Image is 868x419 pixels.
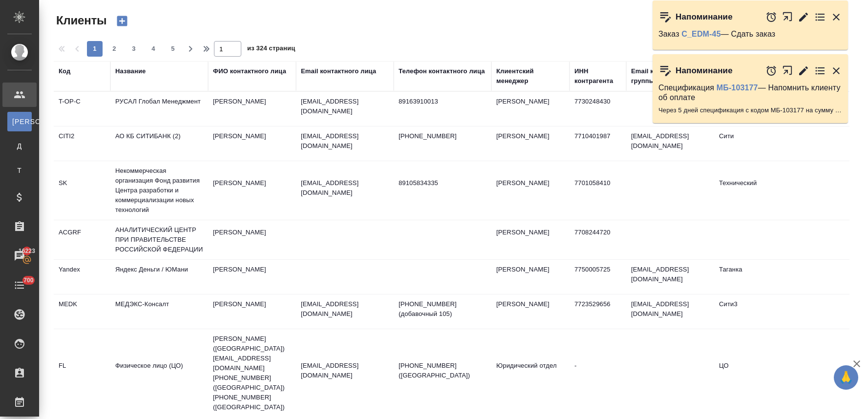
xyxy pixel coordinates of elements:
td: Таганка [714,260,792,294]
span: 3 [126,44,142,54]
span: [PERSON_NAME] [12,117,27,126]
td: [PERSON_NAME] ([GEOGRAPHIC_DATA]) [EMAIL_ADDRESS][DOMAIN_NAME] [PHONE_NUMBER] ([GEOGRAPHIC_DATA])... [208,329,296,417]
td: [PERSON_NAME] [491,294,570,329]
div: ИНН контрагента [574,66,621,86]
span: 700 [18,275,40,285]
td: Некоммерческая организация Фонд развития Центра разработки и коммерциализации новых технологий [110,161,208,220]
td: T-OP-C [54,92,110,126]
td: АНАЛИТИЧЕСКИЙ ЦЕНТР ПРИ ПРАВИТЕЛЬСТВЕ РОССИЙСКОЙ ФЕДЕРАЦИИ [110,220,208,259]
p: Через 5 дней спецификация с кодом МБ-103177 на сумму 236182.5 RUB будет просрочена [658,105,842,115]
span: 🙏 [838,367,854,388]
button: Создать [110,13,134,29]
span: 4 [146,44,161,54]
td: [PERSON_NAME] [208,92,296,126]
td: 7730248430 [570,92,626,126]
span: Д [12,141,27,151]
div: Название [115,66,146,76]
button: Перейти в todo [814,11,826,23]
button: Перейти в todo [814,65,826,77]
button: Открыть в новой вкладке [782,6,793,27]
td: Яндекс Деньги / ЮМани [110,260,208,294]
td: ЦО [714,356,792,390]
td: МЕДЭКС-Консалт [110,294,208,329]
td: MEDK [54,294,110,329]
a: 16223 [2,244,37,268]
td: 7708244720 [570,223,626,257]
div: ФИО контактного лица [213,66,286,76]
td: [EMAIL_ADDRESS][DOMAIN_NAME] [626,126,714,161]
td: [EMAIL_ADDRESS][DOMAIN_NAME] [626,260,714,294]
td: 7710401987 [570,126,626,161]
a: [PERSON_NAME] [7,112,32,131]
a: Т [7,161,32,180]
p: [PHONE_NUMBER] (добавочный 105) [399,299,487,319]
td: [PERSON_NAME] [208,173,296,208]
td: [PERSON_NAME] [491,92,570,126]
td: [PERSON_NAME] [491,223,570,257]
button: Отложить [765,11,777,23]
a: МБ-103177 [717,84,758,92]
p: [EMAIL_ADDRESS][DOMAIN_NAME] [301,178,389,198]
td: FL [54,356,110,390]
span: Т [12,166,27,175]
button: Открыть в новой вкладке [782,60,793,81]
td: 7750005725 [570,260,626,294]
div: Email клиентской группы [631,66,709,86]
button: 5 [165,41,181,57]
a: 700 [2,273,37,297]
p: Спецификация — Напомнить клиенту об оплате [658,83,842,103]
p: [EMAIL_ADDRESS][DOMAIN_NAME] [301,361,389,380]
div: Код [59,66,70,76]
span: 2 [106,44,122,54]
p: [PHONE_NUMBER] [399,131,487,141]
p: [EMAIL_ADDRESS][DOMAIN_NAME] [301,131,389,151]
span: из 324 страниц [247,42,295,57]
a: Д [7,136,32,156]
button: Закрыть [830,65,842,77]
td: [PERSON_NAME] [491,173,570,208]
td: 7723529656 [570,294,626,329]
td: - [570,356,626,390]
div: Клиентский менеджер [496,66,565,86]
button: 4 [146,41,161,57]
button: Редактировать [798,65,809,77]
span: 5 [165,44,181,54]
span: 16223 [13,246,41,256]
td: [PERSON_NAME] [208,260,296,294]
button: Отложить [765,65,777,77]
td: [EMAIL_ADDRESS][DOMAIN_NAME] [626,294,714,329]
p: 89163910013 [399,97,487,106]
button: 🙏 [834,365,858,390]
td: CITI2 [54,126,110,161]
td: Сити3 [714,294,792,329]
td: 7701058410 [570,173,626,208]
p: 89105834335 [399,178,487,188]
td: Юридический отдел [491,356,570,390]
div: Телефон контактного лица [399,66,485,76]
a: C_EDM-45 [681,30,720,38]
button: Закрыть [830,11,842,23]
p: [EMAIL_ADDRESS][DOMAIN_NAME] [301,97,389,116]
td: Технический [714,173,792,208]
td: АО КБ СИТИБАНК (2) [110,126,208,161]
p: Напоминание [676,66,733,76]
button: Редактировать [798,11,809,23]
button: 3 [126,41,142,57]
p: Заказ — Сдать заказ [658,29,842,39]
td: РУСАЛ Глобал Менеджмент [110,92,208,126]
div: Email контактного лица [301,66,376,76]
td: Yandex [54,260,110,294]
td: [PERSON_NAME] [208,126,296,161]
p: Напоминание [676,12,733,22]
span: Клиенты [54,13,106,28]
td: [PERSON_NAME] [491,126,570,161]
td: Сити [714,126,792,161]
td: SK [54,173,110,208]
td: Физическое лицо (ЦО) [110,356,208,390]
p: [EMAIL_ADDRESS][DOMAIN_NAME] [301,299,389,319]
td: [PERSON_NAME] [208,223,296,257]
td: [PERSON_NAME] [491,260,570,294]
td: [PERSON_NAME] [208,294,296,329]
p: [PHONE_NUMBER] ([GEOGRAPHIC_DATA]) [399,361,487,380]
button: 2 [106,41,122,57]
